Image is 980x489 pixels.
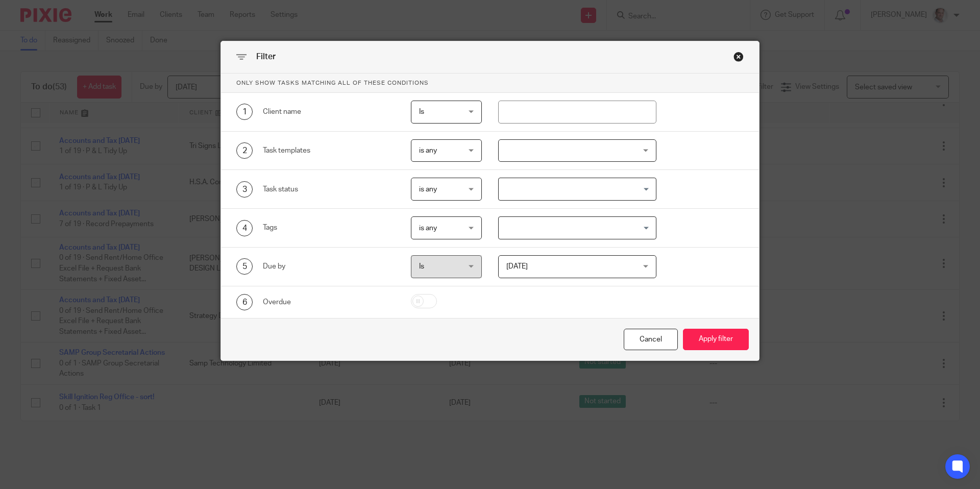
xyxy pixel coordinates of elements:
input: Search for option [500,219,651,237]
p: Only show tasks matching all of these conditions [221,74,759,93]
div: 2 [236,142,253,159]
div: Client name [263,107,395,117]
div: Tags [263,223,395,233]
div: Task templates [263,145,395,156]
span: [DATE] [506,263,528,270]
div: 4 [236,220,253,236]
button: Apply filter [683,329,749,351]
div: Due by [263,261,395,272]
div: Search for option [498,178,657,201]
div: 3 [236,181,253,198]
span: Is [419,263,424,270]
span: is any [419,186,437,193]
span: Is [419,108,424,115]
span: is any [419,147,437,154]
div: Overdue [263,297,395,307]
div: Search for option [498,216,657,239]
span: Filter [256,53,276,61]
div: Close this dialog window [624,329,678,351]
div: 1 [236,104,253,120]
span: is any [419,225,437,232]
div: Close this dialog window [733,52,744,62]
div: 6 [236,294,253,310]
div: 5 [236,258,253,275]
input: Search for option [500,180,651,198]
div: Task status [263,184,395,194]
